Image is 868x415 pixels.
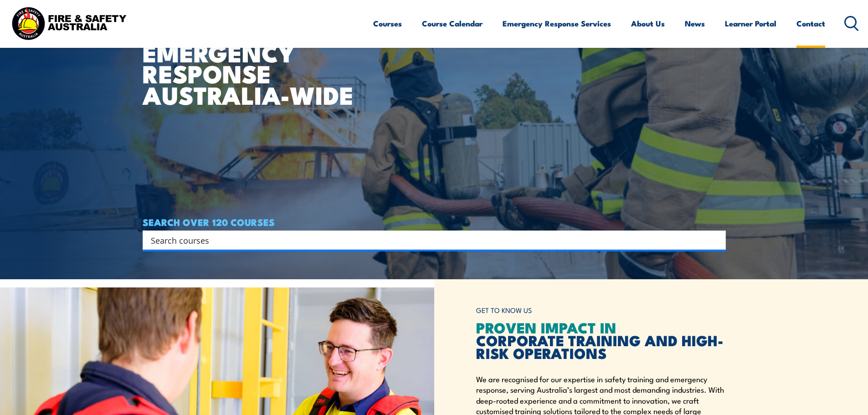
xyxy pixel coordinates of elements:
input: Search input [151,233,706,247]
h4: SEARCH OVER 120 COURSES [143,217,726,227]
a: About Us [631,11,665,36]
a: Learner Portal [725,11,776,36]
h6: GET TO KNOW US [476,302,726,319]
a: Emergency Response Services [503,11,611,36]
h2: CORPORATE TRAINING AND HIGH-RISK OPERATIONS [476,321,726,359]
form: Search form [153,234,708,246]
a: News [685,11,705,36]
a: Courses [373,11,402,36]
button: Search magnifier button [710,234,723,246]
a: Contact [796,11,825,36]
a: Course Calendar [422,11,483,36]
span: PROVEN IMPACT IN [476,316,616,338]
